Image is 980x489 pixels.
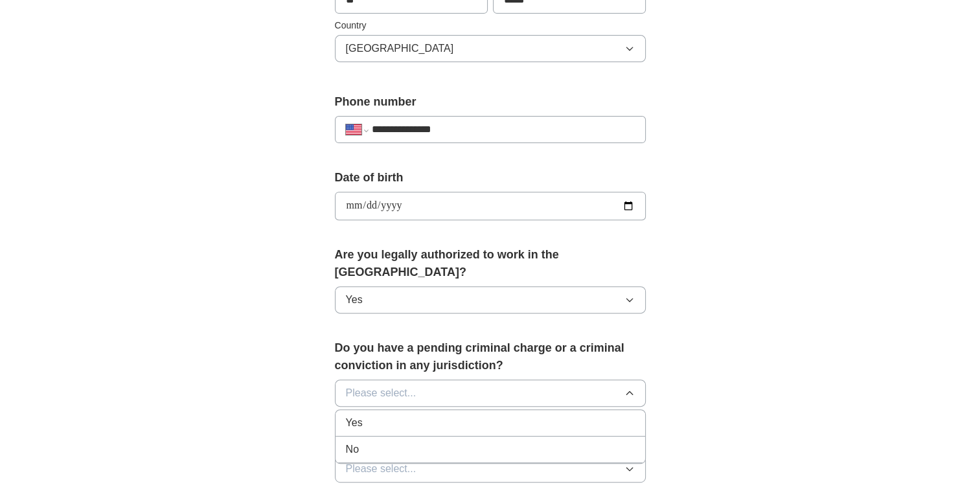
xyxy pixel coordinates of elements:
label: Country [335,19,646,32]
button: Please select... [335,380,646,407]
span: [GEOGRAPHIC_DATA] [346,41,454,56]
span: Yes [346,292,363,308]
button: Yes [335,286,646,313]
label: Date of birth [335,169,646,187]
button: Please select... [335,455,646,483]
label: Are you legally authorized to work in the [GEOGRAPHIC_DATA]? [335,246,646,281]
label: Phone number [335,93,646,111]
button: [GEOGRAPHIC_DATA] [335,35,646,62]
span: Please select... [346,385,416,401]
label: Do you have a pending criminal charge or a criminal conviction in any jurisdiction? [335,339,646,374]
span: Please select... [346,461,416,477]
span: No [346,442,359,457]
span: Yes [346,415,363,431]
